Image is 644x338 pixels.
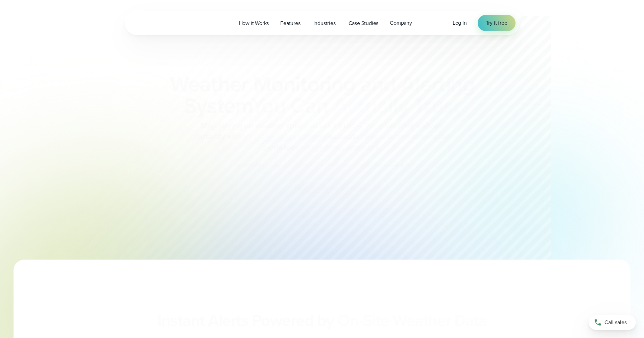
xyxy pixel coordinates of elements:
[453,19,467,27] a: Log in
[349,19,379,27] span: Case Studies
[486,19,507,27] span: Try it free
[280,19,300,27] span: Features
[313,19,336,27] span: Industries
[233,16,275,30] a: How it Works
[604,318,627,327] span: Call sales
[589,315,636,330] a: Call sales
[478,15,516,31] a: Try it free
[390,19,412,27] span: Company
[343,16,384,30] a: Case Studies
[239,19,269,27] span: How it Works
